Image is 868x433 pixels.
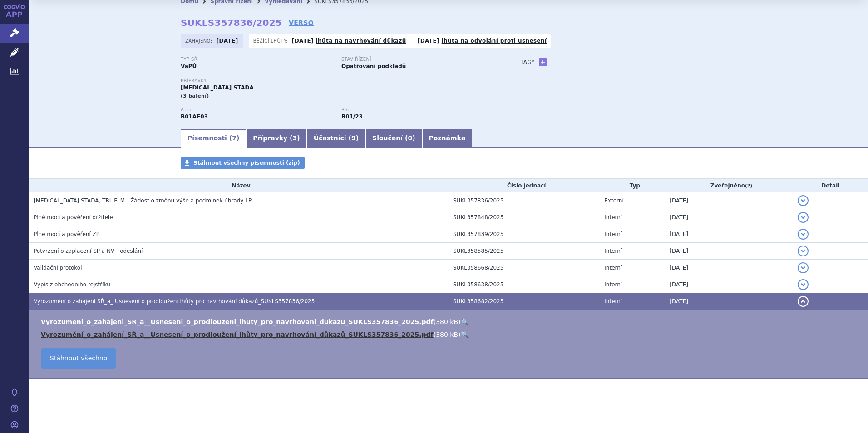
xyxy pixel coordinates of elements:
strong: [DATE] [217,38,238,44]
span: Zahájeno: [185,37,214,44]
span: 380 kB [436,318,458,325]
span: Stáhnout všechny písemnosti (zip) [193,160,300,166]
span: 7 [232,134,237,142]
span: 3 [293,134,297,142]
button: detail [798,212,809,223]
th: Typ [600,179,665,192]
a: lhůta na odvolání proti usnesení [442,38,547,44]
a: lhůta na navrhování důkazů [316,38,406,44]
td: SUKL358668/2025 [449,260,600,276]
p: RS: [341,107,493,113]
th: Číslo jednací [449,179,600,192]
span: Vyrozumění o zahájení SŘ_a_ Usnesení o prodloužení lhůty pro navrhování důkazů_SUKLS357836/2025 [34,298,315,305]
a: VERSO [289,18,314,27]
th: Detail [793,179,868,192]
a: 🔍 [461,318,469,325]
td: [DATE] [665,276,793,293]
span: Validační protokol [34,265,82,271]
th: Název [29,179,449,192]
li: ( ) [41,330,859,339]
button: detail [798,262,809,273]
span: 9 [351,134,356,142]
p: - [292,37,406,44]
span: Interní [604,265,622,271]
strong: VaPÚ [181,63,197,69]
span: Interní [604,214,622,221]
a: Vyrozumeni_o_zahajeni_SR_a__Usneseni_o_prodlouzeni_lhuty_pro_navrhovani_dukazu_SUKLS357836_2025.pdf [41,318,434,325]
strong: Opatřování podkladů [341,63,406,69]
span: (3 balení) [181,93,209,99]
span: 380 kB [436,331,458,338]
a: Stáhnout všechny písemnosti (zip) [181,157,305,169]
strong: SUKLS357836/2025 [181,17,282,28]
abbr: (?) [745,183,752,189]
p: Typ SŘ: [181,57,332,62]
td: SUKL357839/2025 [449,226,600,243]
span: Interní [604,298,622,305]
a: Poznámka [422,129,473,148]
a: Účastníci (9) [307,129,365,148]
a: Přípravky (3) [246,129,306,148]
a: 🔍 [461,331,469,338]
td: [DATE] [665,209,793,226]
span: Externí [604,197,623,204]
span: Potvrzení o zaplacení SP a NV - odeslání [34,248,143,254]
td: SUKL357848/2025 [449,209,600,226]
td: [DATE] [665,260,793,276]
p: Stav řízení: [341,57,493,62]
strong: [DATE] [292,38,314,44]
td: [DATE] [665,226,793,243]
p: - [418,37,547,44]
th: Zveřejněno [665,179,793,192]
span: Interní [604,281,622,288]
td: [DATE] [665,293,793,310]
td: [DATE] [665,243,793,260]
span: Plné moci a pověření ZP [34,231,99,237]
button: detail [798,279,809,290]
a: Sloučení (0) [365,129,422,148]
strong: EDOXABAN [181,113,208,120]
a: Vyrozumění_o_zahájení_SŘ_a__Usnesení_o_prodloužení_lhůty_pro_navrhování_důkazů_SUKLS357836_2025.pdf [41,331,434,338]
button: detail [798,246,809,256]
span: Běžící lhůty: [253,37,290,44]
button: detail [798,296,809,307]
span: Interní [604,231,622,237]
span: EDOXABAN STADA, TBL FLM - Žádost o změnu výše a podmínek úhrady LP [34,197,252,204]
button: detail [798,229,809,240]
p: ATC: [181,107,332,113]
a: Stáhnout všechno [41,348,116,369]
span: [MEDICAL_DATA] STADA [181,84,254,91]
td: SUKL358638/2025 [449,276,600,293]
h3: Tagy [520,57,535,68]
td: SUKL358585/2025 [449,243,600,260]
button: detail [798,195,809,206]
a: + [539,58,547,66]
span: Výpis z obchodního rejstříku [34,281,110,288]
span: 0 [408,134,412,142]
a: Písemnosti (7) [181,129,246,148]
td: [DATE] [665,192,793,209]
td: SUKL358682/2025 [449,293,600,310]
span: Plné moci a pověření držitele [34,214,113,221]
p: Přípravky: [181,78,502,84]
td: SUKL357836/2025 [449,192,600,209]
span: Interní [604,248,622,254]
strong: [DATE] [418,38,439,44]
strong: gatrany a xabany vyšší síly [341,113,363,120]
li: ( ) [41,317,859,326]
